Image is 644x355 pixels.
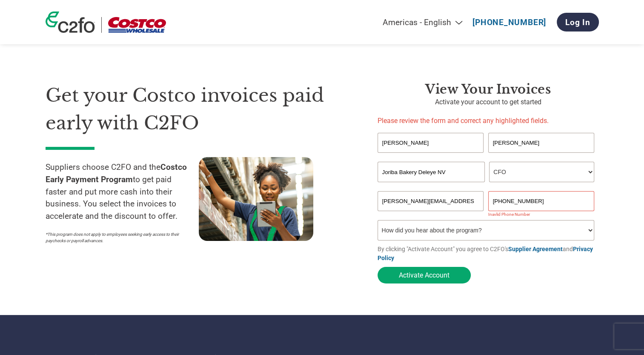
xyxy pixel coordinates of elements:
p: Suppliers choose C2FO and the to get paid faster and put more cash into their business. You selec... [46,161,199,223]
a: Supplier Agreement [508,246,563,252]
a: Privacy Policy [378,246,593,261]
p: *This program does not apply to employees seeking early access to their paychecks or payroll adva... [46,231,190,244]
div: Invalid first name or first name is too long [378,154,484,158]
img: Costco [108,17,166,33]
div: Inavlid Email Address [378,212,484,217]
select: Title/Role [489,162,594,182]
h3: View Your Invoices [378,82,599,97]
p: Activate your account to get started [378,97,599,107]
div: Inavlid Phone Number [488,212,595,217]
p: By clicking "Activate Account" you agree to C2FO's and [378,245,599,263]
input: Last Name* [488,133,595,153]
img: c2fo logo [46,11,95,33]
div: Invalid company name or company name is too long [378,183,595,188]
a: [PHONE_NUMBER] [472,17,546,27]
p: Please review the form and correct any highlighted fields. [378,116,599,126]
input: Your company name* [378,162,485,182]
div: Invalid last name or last name is too long [488,154,595,158]
a: Log In [557,13,599,31]
strong: Costco Early Payment Program [46,162,187,184]
input: Invalid Email format [378,191,484,211]
input: Phone* [488,191,595,211]
button: Activate Account [378,267,471,283]
input: First Name* [378,133,484,153]
h1: Get your Costco invoices paid early with C2FO [46,82,352,137]
img: supply chain worker [199,157,313,241]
